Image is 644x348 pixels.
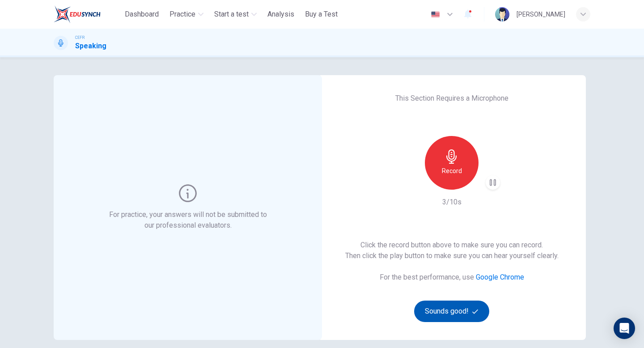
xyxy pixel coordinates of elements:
h6: For the best performance, use [380,272,524,283]
div: Open Intercom Messenger [614,318,635,339]
button: Analysis [264,6,298,22]
img: ELTC logo [54,5,101,23]
img: en [430,11,441,18]
button: Dashboard [121,6,162,22]
a: ELTC logo [54,5,121,23]
div: [PERSON_NAME] [517,9,565,20]
span: Dashboard [125,9,159,20]
a: Google Chrome [476,273,524,281]
h6: Click the record button above to make sure you can record. Then click the play button to make sur... [345,240,559,261]
button: Practice [166,6,207,22]
button: Sounds good! [414,301,489,322]
img: Profile picture [495,7,509,21]
span: CEFR [75,34,85,41]
h6: Record [442,166,462,176]
h1: Speaking [75,41,106,51]
span: Buy a Test [305,9,338,20]
button: Record [425,136,479,190]
button: Start a test [211,6,260,22]
button: Buy a Test [301,6,341,22]
span: Start a test [214,9,249,20]
span: Practice [169,9,195,20]
h6: 3/10s [442,197,462,208]
h6: For practice, your answers will not be submitted to our professional evaluators. [107,209,269,231]
h6: This Section Requires a Microphone [395,93,508,104]
span: Analysis [267,9,294,20]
